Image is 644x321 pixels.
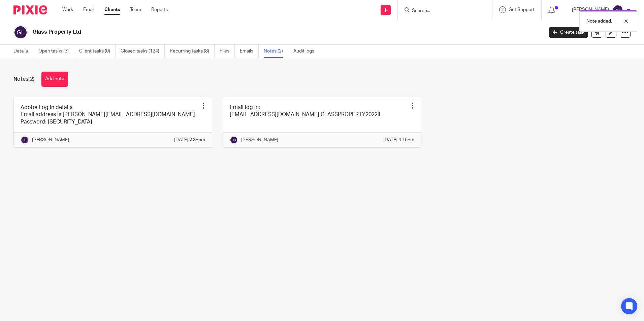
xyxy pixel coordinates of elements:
[121,45,165,58] a: Closed tasks (124)
[33,29,438,36] h2: Glass Property Ltd
[220,45,235,58] a: Files
[62,6,73,13] a: Work
[241,137,278,143] p: [PERSON_NAME]
[13,25,28,39] img: svg%3E
[21,136,29,144] img: svg%3E
[549,27,588,38] a: Create task
[151,6,168,13] a: Reports
[104,6,120,13] a: Clients
[13,76,35,83] h1: Notes
[32,137,69,143] p: [PERSON_NAME]
[41,72,68,87] button: Add note
[83,6,94,13] a: Email
[264,45,288,58] a: Notes (2)
[28,76,35,82] span: (2)
[13,45,33,58] a: Details
[293,45,319,58] a: Audit logs
[13,5,47,14] img: Pixie
[240,45,259,58] a: Emails
[586,18,612,25] p: Note added.
[230,136,238,144] img: svg%3E
[79,45,116,58] a: Client tasks (0)
[38,45,74,58] a: Open tasks (3)
[130,6,141,13] a: Team
[170,45,215,58] a: Recurring tasks (8)
[612,5,623,15] img: svg%3E
[174,137,205,143] p: [DATE] 2:38pm
[383,137,414,143] p: [DATE] 4:16pm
